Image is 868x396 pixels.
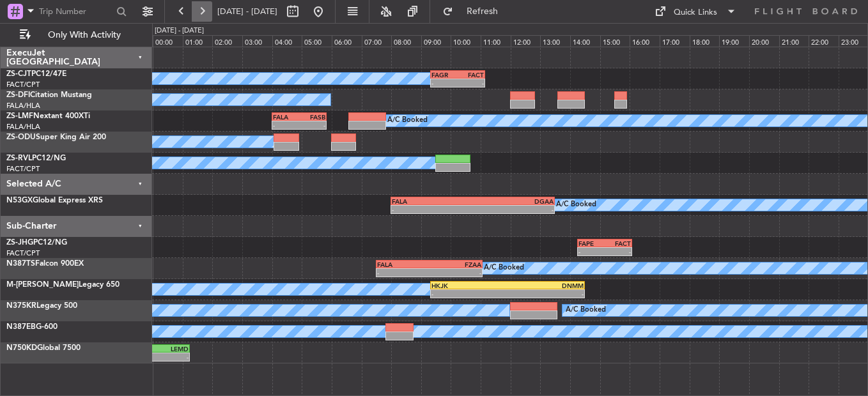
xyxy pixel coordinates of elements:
[6,122,40,132] a: FALA/HLA
[6,197,33,204] span: N53GX
[6,155,66,162] a: ZS-RVLPC12/NG
[183,35,213,47] div: 01:00
[33,31,135,40] span: Only With Activity
[377,261,430,268] div: FALA
[630,35,660,47] div: 16:00
[719,35,749,47] div: 19:00
[392,197,473,205] div: FALA
[484,259,524,278] div: A/C Booked
[674,6,717,19] div: Quick Links
[473,206,554,213] div: -
[540,35,570,47] div: 13:00
[6,281,79,289] span: M-[PERSON_NAME]
[431,79,458,87] div: -
[391,35,421,47] div: 08:00
[508,290,584,298] div: -
[299,113,325,121] div: FASB
[421,35,451,47] div: 09:00
[749,35,779,47] div: 20:00
[332,35,362,47] div: 06:00
[14,25,139,45] button: Only With Activity
[605,240,631,247] div: FACT
[660,35,690,47] div: 17:00
[6,133,36,141] span: ZS-ODU
[6,344,37,352] span: N750KD
[387,111,428,130] div: A/C Booked
[431,71,458,79] div: FAGR
[6,281,120,289] a: M-[PERSON_NAME]Legacy 650
[217,6,277,17] span: [DATE] - [DATE]
[6,248,40,258] a: FACT/CPT
[6,260,84,268] a: N387TSFalcon 900EX
[451,35,481,47] div: 10:00
[430,269,482,277] div: -
[272,35,302,47] div: 04:00
[6,239,67,247] a: ZS-JHGPC12/NG
[508,282,584,289] div: DNMM
[570,35,600,47] div: 14:00
[430,261,482,268] div: FZAA
[456,7,509,16] span: Refresh
[155,26,204,36] div: [DATE] - [DATE]
[6,323,36,331] span: N387EB
[809,35,839,47] div: 22:00
[6,155,32,162] span: ZS-RVL
[437,1,513,22] button: Refresh
[273,121,299,129] div: -
[779,35,809,47] div: 21:00
[605,248,631,255] div: -
[6,197,103,204] a: N53GXGlobal Express XRS
[242,35,272,47] div: 03:00
[6,239,33,247] span: ZS-JHG
[458,71,484,79] div: FACT
[6,112,33,120] span: ZS-LMF
[362,35,392,47] div: 07:00
[458,79,484,87] div: -
[6,302,77,310] a: N375KRLegacy 500
[6,302,36,310] span: N375KR
[377,269,430,277] div: -
[578,248,605,255] div: -
[302,35,332,47] div: 05:00
[6,101,40,110] a: FALA/HLA
[39,2,112,21] input: Trip Number
[6,164,40,174] a: FACT/CPT
[6,91,30,99] span: ZS-DFI
[6,260,35,268] span: N387TS
[431,282,508,289] div: HKJK
[6,80,40,89] a: FACT/CPT
[6,133,106,141] a: ZS-ODUSuper King Air 200
[648,1,743,22] button: Quick Links
[273,113,299,121] div: FALA
[511,35,541,47] div: 12:00
[556,195,596,215] div: A/C Booked
[392,206,473,213] div: -
[473,197,554,205] div: DGAA
[566,301,606,320] div: A/C Booked
[153,35,183,47] div: 00:00
[299,121,325,129] div: -
[600,35,630,47] div: 15:00
[6,70,31,78] span: ZS-CJT
[212,35,242,47] div: 02:00
[578,240,605,247] div: FAPE
[6,323,58,331] a: N387EBG-600
[690,35,720,47] div: 18:00
[6,91,92,99] a: ZS-DFICitation Mustang
[6,112,90,120] a: ZS-LMFNextant 400XTi
[6,70,66,78] a: ZS-CJTPC12/47E
[431,290,508,298] div: -
[6,344,81,352] a: N750KDGlobal 7500
[481,35,511,47] div: 11:00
